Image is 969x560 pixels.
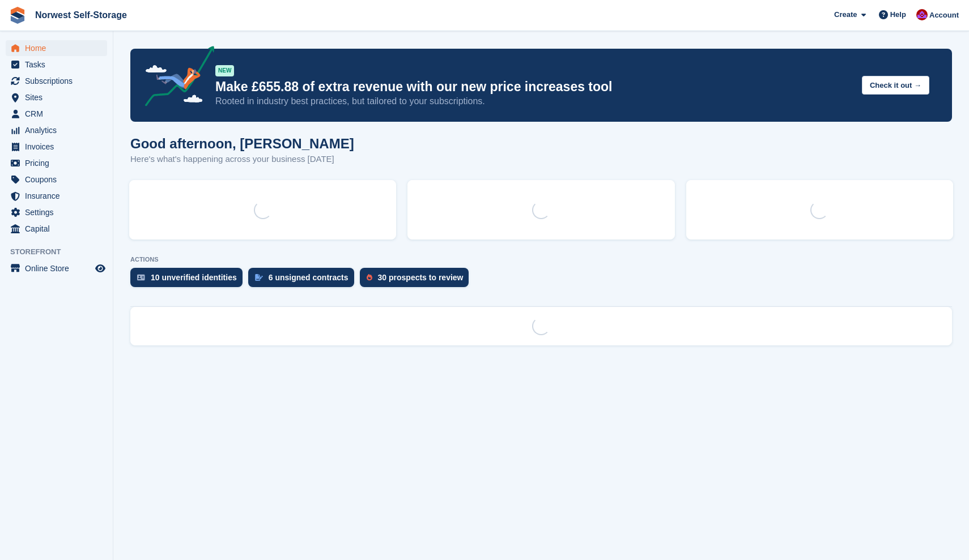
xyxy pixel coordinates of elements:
a: menu [6,40,107,56]
a: menu [6,122,107,138]
a: menu [6,260,107,276]
img: contract_signature_icon-13c848040528278c33f63329250d36e43548de30e8caae1d1a13099fd9432cc5.svg [255,274,263,281]
img: prospect-51fa495bee0391a8d652442698ab0144808aea92771e9ea1ae160a38d050c398.svg [367,274,372,281]
h1: Good afternoon, [PERSON_NAME] [130,136,354,151]
p: Rooted in industry best practices, but tailored to your subscriptions. [215,95,853,108]
p: ACTIONS [130,256,952,263]
span: Online Store [25,260,93,276]
a: menu [6,172,107,187]
span: Settings [25,204,93,220]
a: Norwest Self-Storage [31,6,131,24]
span: Home [25,40,93,56]
a: menu [6,139,107,155]
a: 30 prospects to review [360,268,475,293]
span: Storefront [10,246,113,258]
img: price-adjustments-announcement-icon-8257ccfd72463d97f412b2fc003d46551f7dbcb40ab6d574587a9cd5c0d94... [135,46,215,110]
span: Sites [25,89,93,105]
div: 10 unverified identities [151,273,237,282]
span: Capital [25,221,93,237]
a: menu [6,89,107,105]
a: menu [6,188,107,204]
span: CRM [25,106,93,122]
span: Pricing [25,155,93,171]
div: 30 prospects to review [378,273,464,282]
img: Daniel Grensinger [916,9,928,20]
div: NEW [215,65,234,76]
a: menu [6,155,107,171]
span: Invoices [25,139,93,155]
a: 6 unsigned contracts [248,268,360,293]
span: Create [834,9,857,20]
button: Check it out → [862,76,929,95]
a: Preview store [93,262,107,275]
span: Account [929,10,959,21]
span: Help [890,9,906,20]
span: Tasks [25,57,93,72]
p: Make £655.88 of extra revenue with our new price increases tool [215,79,853,95]
span: Subscriptions [25,73,93,89]
a: menu [6,73,107,89]
p: Here's what's happening across your business [DATE] [130,153,354,166]
a: 10 unverified identities [130,268,248,293]
a: menu [6,57,107,72]
a: menu [6,204,107,220]
img: stora-icon-8386f47178a22dfd0bd8f6a31ec36ba5ce8667c1dd55bd0f319d3a0aa187defe.svg [9,7,26,24]
div: 6 unsigned contracts [269,273,348,282]
span: Coupons [25,172,93,187]
img: verify_identity-adf6edd0f0f0b5bbfe63781bf79b02c33cf7c696d77639b501bdc392416b5a36.svg [137,274,145,281]
a: menu [6,221,107,237]
span: Analytics [25,122,93,138]
a: menu [6,106,107,122]
span: Insurance [25,188,93,204]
